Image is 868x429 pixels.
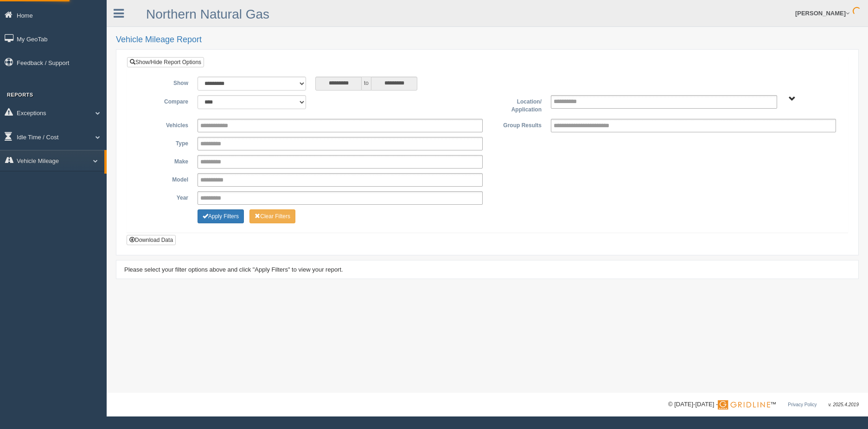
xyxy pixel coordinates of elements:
[198,209,244,223] button: Change Filter Options
[134,77,193,88] label: Show
[668,400,859,409] div: © [DATE]-[DATE] - ™
[718,400,770,409] img: Gridline
[134,191,193,202] label: Year
[17,174,104,190] a: Vehicle Mileage
[829,402,859,407] span: v. 2025.4.2019
[134,155,193,166] label: Make
[487,119,546,130] label: Group Results
[134,95,193,106] label: Compare
[127,57,204,67] a: Show/Hide Report Options
[134,119,193,130] label: Vehicles
[362,77,371,91] span: to
[134,137,193,148] label: Type
[124,266,343,273] span: Please select your filter options above and click "Apply Filters" to view your report.
[487,95,546,114] label: Location/ Application
[116,35,859,45] h2: Vehicle Mileage Report
[788,402,817,407] a: Privacy Policy
[249,209,295,223] button: Change Filter Options
[134,173,193,184] label: Model
[127,235,176,245] button: Download Data
[146,7,269,21] a: Northern Natural Gas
